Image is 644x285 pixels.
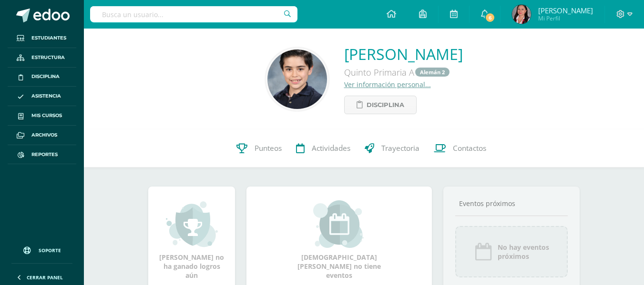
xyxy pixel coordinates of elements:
[158,200,225,280] div: [PERSON_NAME] no ha ganado logros aún
[31,92,61,100] span: Asistencia
[312,144,350,154] span: Actividades
[538,6,593,15] span: [PERSON_NAME]
[344,80,431,89] a: Ver información personal...
[31,54,65,61] span: Estructura
[8,126,76,145] a: Archivos
[512,5,531,24] img: 316256233fc5d05bd520c6ab6e96bb4a.png
[8,68,76,87] a: Disciplina
[485,12,495,23] span: 6
[39,247,61,254] span: Soporte
[367,96,404,114] span: Disciplina
[313,200,365,248] img: event_small.png
[90,6,297,22] input: Busca un usuario...
[455,199,568,208] div: Eventos próximos
[31,151,58,158] span: Reportes
[31,131,57,139] span: Archivos
[453,144,486,154] span: Contactos
[344,44,463,64] a: [PERSON_NAME]
[344,96,417,114] a: Disciplina
[8,145,76,165] a: Reportes
[8,29,76,48] a: Estudiantes
[344,64,463,80] div: Quinto Primaria A
[31,73,60,80] span: Disciplina
[292,200,387,280] div: [DEMOGRAPHIC_DATA][PERSON_NAME] no tiene eventos
[255,144,282,154] span: Punteos
[31,34,66,42] span: Estudiantes
[474,242,493,261] img: event_icon.png
[31,112,62,119] span: Mis cursos
[427,129,493,167] a: Contactos
[538,14,593,22] span: Mi Perfil
[8,48,76,68] a: Estructura
[8,87,76,106] a: Asistencia
[415,68,450,77] a: Alemán 2
[289,129,358,167] a: Actividades
[381,144,419,154] span: Trayectoria
[358,129,427,167] a: Trayectoria
[11,237,72,261] a: Soporte
[8,106,76,126] a: Mis cursos
[498,243,549,261] span: No hay eventos próximos
[27,274,63,281] span: Cerrar panel
[267,49,327,109] img: 018c1a4ac2cdabc26ab86e83cd468a6b.png
[229,129,289,167] a: Punteos
[166,200,218,248] img: achievement_small.png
